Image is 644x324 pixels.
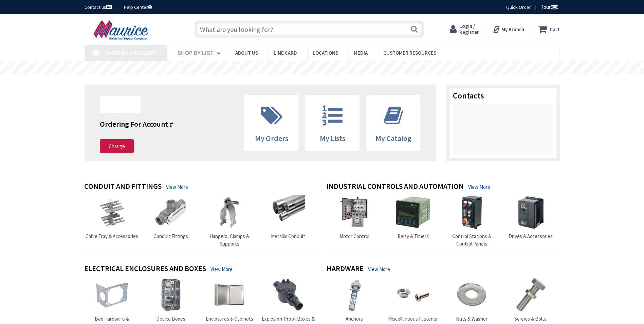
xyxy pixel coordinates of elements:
span: Anchors [346,316,363,322]
span: Shop By Category [106,49,158,57]
h3: Contacts [453,91,553,100]
a: My Catalog [367,95,420,151]
span: Screws & Bolts [514,316,547,322]
img: Metallic Conduit [271,195,305,229]
span: Line Card [274,50,297,56]
a: Nuts & Washer Nuts & Washer [455,278,489,322]
a: Conduit Fittings Conduit Fittings [153,195,188,240]
span: Conduit Fittings [153,233,188,239]
strong: Cart [550,23,560,35]
span: Media [354,50,368,56]
input: What are you looking for? [195,21,424,38]
span: Drives & Accessories [509,233,553,239]
span: Cable Tray & Accessories [86,233,138,239]
h4: Ordering For Account # [100,120,173,128]
div: My Branch [493,23,524,35]
span: My Orders [255,133,288,143]
a: My Orders [245,95,298,151]
span: Nuts & Washer [456,316,487,322]
span: Control Stations & Control Panels [452,233,491,247]
img: Motor Control [337,195,371,229]
a: Help Center [124,4,152,11]
a: Enclosures & Cabinets Enclosures & Cabinets [206,278,253,322]
a: Login / Register [450,23,479,35]
a: Quick Order [506,4,531,11]
a: Hangers, Clamps & Supports Hangers, Clamps & Supports [202,195,257,247]
a: Miscellaneous Fastener Miscellaneous Fastener [388,278,438,322]
h4: Electrical Enclosures and Boxes [84,264,206,274]
img: Miscellaneous Fastener [396,278,430,312]
img: Drives & Accessories [514,195,548,229]
span: Customer Resources [383,50,436,56]
span: Hangers, Clamps & Supports [209,233,249,247]
a: Metallic Conduit Metallic Conduit [271,195,305,240]
a: Cable Tray & Accessories Cable Tray & Accessories [86,195,138,240]
a: Cart [538,23,560,35]
a: My Lists [306,95,359,151]
img: Nuts & Washer [455,278,489,312]
img: Conduit Fittings [154,195,188,229]
img: Maurice Electrical Supply Company [85,20,160,41]
span: Miscellaneous Fastener [388,316,438,322]
span: Shop By List [178,49,214,57]
img: Enclosures & Cabinets [213,278,246,312]
span: My Lists [320,133,345,143]
h4: Industrial Controls and Automation [327,182,464,192]
img: Anchors [337,278,371,312]
a: Anchors Anchors [337,278,371,322]
img: Device Boxes [154,278,188,312]
a: View More [166,183,188,191]
a: Change [100,139,134,154]
a: Relay & Timers Relay & Timers [396,195,430,240]
img: Control Stations & Control Panels [455,195,489,229]
img: Box Hardware & Accessories [95,278,129,312]
span: Locations [313,50,338,56]
span: Tour [541,4,558,10]
span: Device Boxes [156,316,185,322]
img: Relay & Timers [396,195,430,229]
span: Motor Control [339,233,369,239]
img: Cable Tray & Accessories [95,195,129,229]
a: Screws & Bolts Screws & Bolts [514,278,548,322]
a: View More [210,266,233,273]
a: View More [368,266,390,273]
span: Enclosures & Cabinets [206,316,253,322]
a: View More [468,183,490,191]
a: Drives & Accessories Drives & Accessories [509,195,553,240]
a: Control Stations & Control Panels Control Stations & Control Panels [444,195,500,247]
img: Explosion-Proof Boxes & Accessories [271,278,305,312]
a: Contact us [85,4,113,11]
h4: Hardware [327,264,364,274]
span: Metallic Conduit [271,233,305,239]
rs-layer: Free Same Day Pickup at 15 Locations [260,64,385,72]
span: Relay & Timers [398,233,429,239]
span: Login / Register [459,23,479,35]
a: Device Boxes Device Boxes [154,278,188,322]
span: My Catalog [375,133,411,143]
img: Hangers, Clamps & Supports [213,195,246,229]
a: Motor Control Motor Control [337,195,371,240]
img: Screws & Bolts [514,278,548,312]
h4: Conduit and Fittings [84,182,162,192]
strong: My Branch [501,26,524,33]
span: About us [235,50,258,56]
